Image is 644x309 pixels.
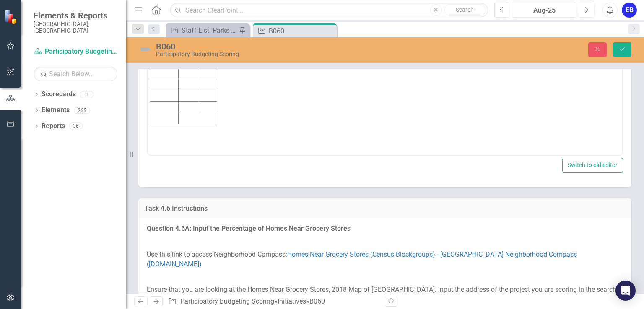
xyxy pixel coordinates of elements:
[147,248,623,271] p: Use this link to access Neighborhood Compass:
[622,3,637,18] button: EB
[80,91,93,98] div: 1
[34,21,117,34] small: [GEOGRAPHIC_DATA], [GEOGRAPHIC_DATA]
[147,250,577,268] a: Homes Near Grocery Stores (Census Blockgroups) - [GEOGRAPHIC_DATA] Neighborhood Compass ([DOMAIN_...
[148,9,622,155] iframe: Rich Text Area
[34,10,117,21] span: Elements & Reports
[42,121,65,131] a: Reports
[145,205,625,212] h3: Task 4.6 Instructions
[615,281,636,301] div: Open Intercom Messenger
[138,42,152,56] img: Not Defined
[515,5,574,15] div: Aug-25
[512,3,576,18] button: Aug-25
[156,42,411,51] div: B060
[74,107,90,114] div: 265
[42,106,70,115] a: Elements
[147,224,623,235] p: s
[4,10,19,24] img: ClearPoint Strategy
[34,47,117,57] a: Participatory Budgeting Scoring
[69,123,83,130] div: 36
[168,297,379,306] div: » »
[562,158,623,173] button: Switch to old editor
[147,224,347,232] strong: Question 4.6A: Input the Percentage of Homes Near Grocery Store
[182,25,237,36] div: Staff List: Parks and Recreation (Spanish)
[156,51,411,57] div: Participatory Budgeting Scoring
[309,297,325,305] div: B060
[168,25,237,36] a: Staff List: Parks and Recreation (Spanish)
[269,26,335,36] div: B060
[34,67,117,81] input: Search Below...
[147,283,623,306] p: Ensure that you are looking at the Homes Near Grocery Stores, 2018 Map of [GEOGRAPHIC_DATA]. Inpu...
[180,297,274,305] a: Participatory Budgeting Scoring
[456,6,474,13] span: Search
[278,297,306,305] a: Initiatives
[444,4,486,16] button: Search
[170,3,488,18] input: Search ClearPoint...
[42,90,76,99] a: Scorecards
